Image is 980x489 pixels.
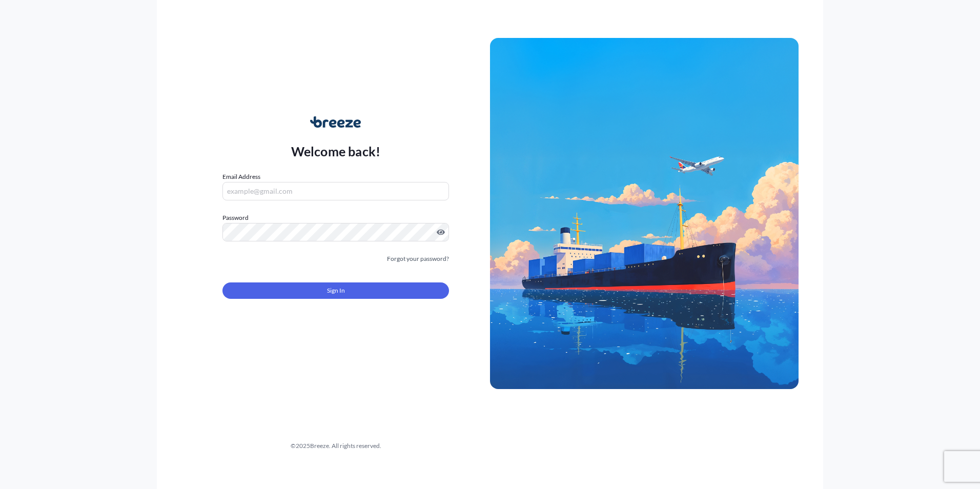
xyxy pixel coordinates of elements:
a: Forgot your password? [387,254,449,264]
button: Sign In [222,282,449,299]
p: Welcome back! [291,143,381,159]
img: Ship illustration [490,38,799,389]
input: example@gmail.com [222,182,449,200]
span: Sign In [327,286,345,296]
label: Email Address [222,172,260,182]
div: © 2025 Breeze. All rights reserved. [181,441,490,451]
button: Show password [437,228,445,236]
label: Password [222,213,449,223]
